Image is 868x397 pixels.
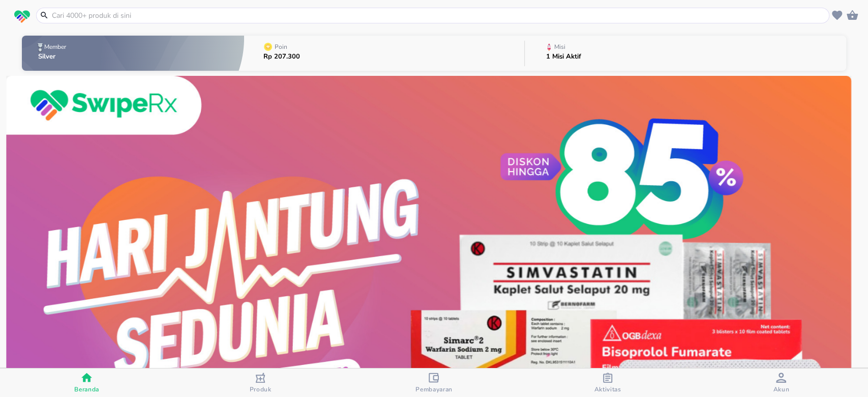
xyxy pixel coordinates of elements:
[525,33,846,73] button: Misi1 Misi Aktif
[546,53,581,60] p: 1 Misi Aktif
[250,385,272,393] span: Produk
[347,368,521,397] button: Pembayaran
[695,368,868,397] button: Akun
[263,53,300,60] p: Rp 207.300
[14,10,30,23] img: logo_swiperx_s.bd005f3b.svg
[74,385,99,393] span: Beranda
[275,44,287,50] p: Poin
[773,385,789,393] span: Akun
[44,44,66,50] p: Member
[594,385,621,393] span: Aktivitas
[22,33,245,73] button: MemberSilver
[521,368,694,397] button: Aktivitas
[415,385,453,393] span: Pembayaran
[173,368,347,397] button: Produk
[38,53,68,60] p: Silver
[51,10,827,21] input: Cari 4000+ produk di sini
[244,33,524,73] button: PoinRp 207.300
[554,44,565,50] p: Misi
